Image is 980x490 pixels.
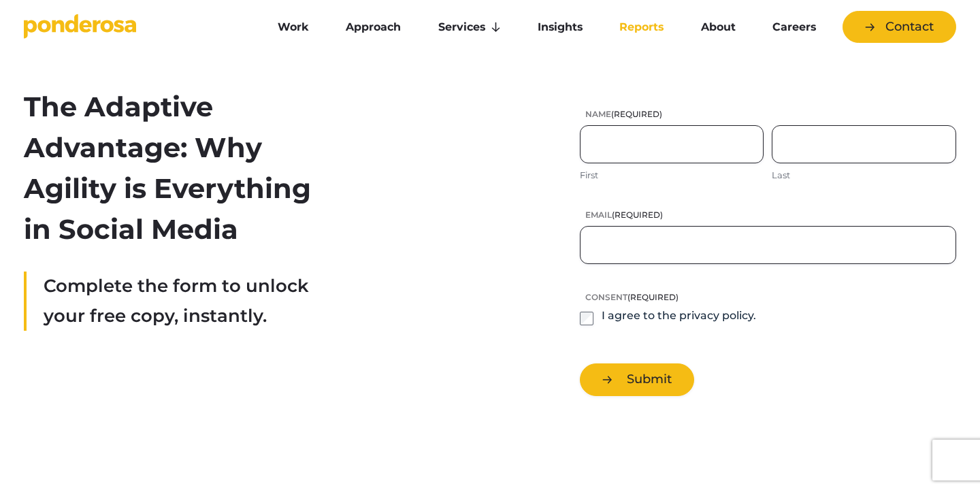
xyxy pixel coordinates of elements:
[757,13,832,42] a: Careers
[262,13,325,42] a: Work
[330,13,416,42] a: Approach
[24,86,321,250] h2: The Adaptive Advantage: Why Agility is Everything in Social Media
[24,272,321,331] div: Complete the form to unlock your free copy, instantly.
[602,308,756,325] label: I agree to the privacy policy.
[580,291,679,303] legend: Consent
[580,363,694,395] button: Submit
[627,292,679,302] span: (Required)
[772,169,956,182] label: Last
[843,11,956,43] a: Contact
[611,109,662,119] span: (Required)
[580,108,662,120] legend: Name
[612,210,663,220] span: (Required)
[423,13,517,42] a: Services
[685,13,751,42] a: About
[580,209,956,220] label: Email
[580,169,764,182] label: First
[24,14,242,41] a: Go to homepage
[522,13,598,42] a: Insights
[604,13,679,42] a: Reports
